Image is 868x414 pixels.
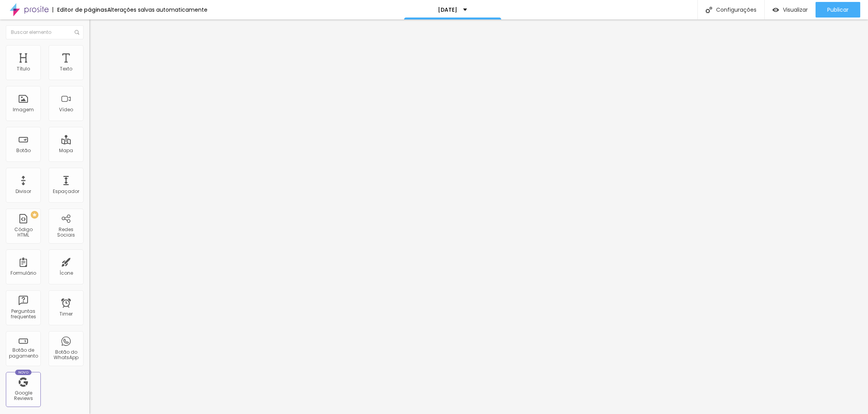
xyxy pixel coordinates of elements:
div: Novo [15,370,32,375]
input: Buscar elemento [6,25,84,39]
div: Perguntas frequentes [8,309,38,320]
div: Mapa [59,148,73,153]
button: Publicar [816,2,860,18]
div: Botão [16,148,31,153]
div: Botão do WhatsApp [51,349,81,361]
div: Texto [60,66,72,72]
p: [DATE] [438,7,457,12]
div: Timer [59,311,73,317]
div: Formulário [10,270,36,276]
div: Vídeo [59,107,73,112]
img: Icone [706,7,712,13]
div: Título [17,66,30,72]
div: Ícone [59,270,73,276]
button: Visualizar [765,2,816,18]
span: Visualizar [783,7,808,13]
div: Código HTML [8,227,38,238]
span: Publicar [827,7,849,13]
div: Botão de pagamento [8,347,38,359]
div: Divisor [16,189,31,194]
img: Icone [75,30,79,35]
div: Alterações salvas automaticamente [107,7,207,12]
img: view-1.svg [772,7,779,13]
div: Google Reviews [8,390,38,402]
div: Imagem [13,107,34,112]
div: Redes Sociais [51,227,81,238]
div: Editor de páginas [52,7,107,12]
div: Espaçador [53,189,79,194]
